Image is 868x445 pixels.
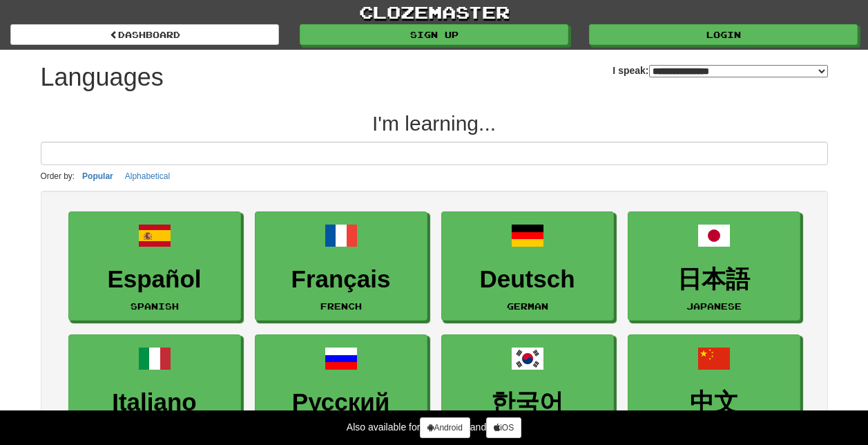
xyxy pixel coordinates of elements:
a: Android [420,417,470,438]
label: I speak: [613,64,827,77]
button: Alphabetical [121,169,174,184]
small: French [320,301,362,311]
h3: Русский [262,389,420,416]
a: 中文Mandarin Chinese [628,334,800,444]
h3: 中文 [635,389,793,416]
a: 한국어[DEMOGRAPHIC_DATA] [441,334,614,444]
a: dashboard [10,24,279,45]
h3: Deutsch [449,266,606,293]
a: EspañolSpanish [68,211,241,321]
h3: Italiano [76,389,233,416]
h3: 한국어 [449,389,606,416]
small: Spanish [131,301,179,311]
a: ItalianoItalian [68,334,241,444]
h1: Languages [41,64,164,91]
small: Order by: [41,171,75,181]
a: 日本語Japanese [628,211,800,321]
button: Popular [78,169,117,184]
select: I speak: [649,65,828,77]
h3: Español [76,266,233,293]
h3: 日本語 [635,266,793,293]
a: iOS [486,417,521,438]
a: Login [589,24,858,45]
a: Sign up [300,24,568,45]
h3: Français [262,266,420,293]
a: FrançaisFrench [255,211,427,321]
small: German [507,301,548,311]
a: РусскийRussian [255,334,427,444]
a: DeutschGerman [441,211,614,321]
small: Japanese [686,301,742,311]
h2: I'm learning... [41,112,828,135]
